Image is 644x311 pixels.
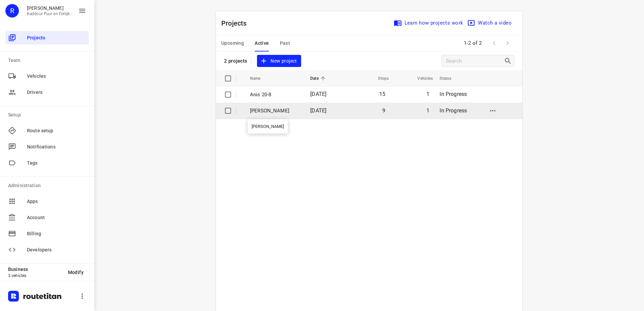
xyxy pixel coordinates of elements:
p: Business [8,267,63,272]
button: Modify [63,266,89,278]
span: [DATE] [310,91,326,97]
p: Rachid Kaddour [27,5,73,11]
div: Projects [5,31,89,44]
p: Team [8,57,89,64]
button: New project [257,55,301,67]
div: Tags [5,156,89,170]
div: Notifications [5,140,89,153]
p: Kaddour Puur en Eerlijk Vlees B.V. [27,11,73,16]
span: Vehicles [409,74,433,82]
span: Next Page [501,36,514,50]
div: Vehicles [5,69,89,83]
span: 9 [382,107,385,114]
span: Past [280,39,290,47]
p: Projects [221,18,252,28]
p: 3 vehicles [8,273,63,278]
span: Account [27,214,86,221]
span: Route setup [27,127,86,134]
p: Anis 20-8 [250,91,300,99]
span: In Progress [440,91,467,97]
span: 1-2 of 2 [461,36,485,50]
span: Notifications [27,143,86,150]
span: 1 [426,107,429,114]
span: Projects [27,34,86,41]
span: Billing [27,230,86,237]
div: Route setup [5,124,89,137]
div: Drivers [5,85,89,99]
p: 2 projects [224,58,247,64]
div: Billing [5,227,89,240]
span: Vehicles [27,73,86,80]
span: Name [250,74,269,82]
span: Active [255,39,269,47]
span: 15 [379,91,385,97]
span: Upcoming [221,39,244,47]
span: [DATE] [310,107,326,114]
span: In Progress [440,107,467,114]
span: Stops [369,74,389,82]
span: Modify [68,270,84,275]
span: Developers [27,246,86,253]
span: Date [310,74,327,82]
span: Status [440,74,460,82]
p: Setup [8,111,89,118]
div: Apps [5,195,89,208]
div: Developers [5,243,89,256]
p: [PERSON_NAME] [250,107,300,115]
span: Previous Page [487,36,501,50]
span: Apps [27,198,86,205]
div: Account [5,211,89,224]
div: Search [504,57,514,65]
span: Tags [27,160,86,167]
span: New project [261,57,297,65]
span: 1 [426,91,429,97]
div: R [5,4,19,18]
p: Administration [8,182,89,189]
span: Drivers [27,89,86,96]
input: Search projects [446,56,504,66]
